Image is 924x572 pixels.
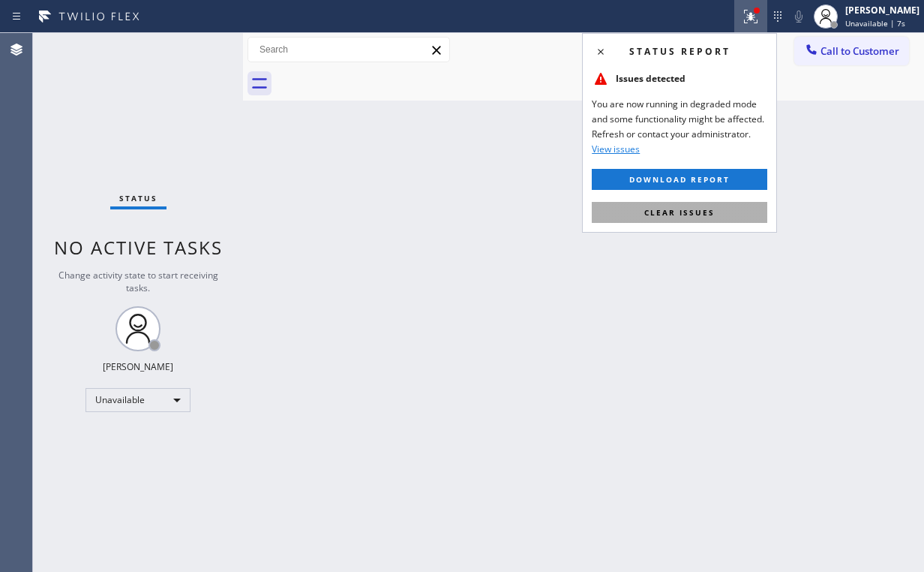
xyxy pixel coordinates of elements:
[794,37,909,65] button: Call to Customer
[103,360,173,373] div: [PERSON_NAME]
[85,388,190,412] div: Unavailable
[58,269,218,294] span: Change activity state to start receiving tasks.
[54,235,223,260] span: No active tasks
[788,6,809,27] button: Mute
[820,44,899,58] span: Call to Customer
[845,18,905,29] span: Unavailable | 7s
[119,193,157,203] span: Status
[248,38,449,62] input: Search
[845,4,919,17] div: [PERSON_NAME]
